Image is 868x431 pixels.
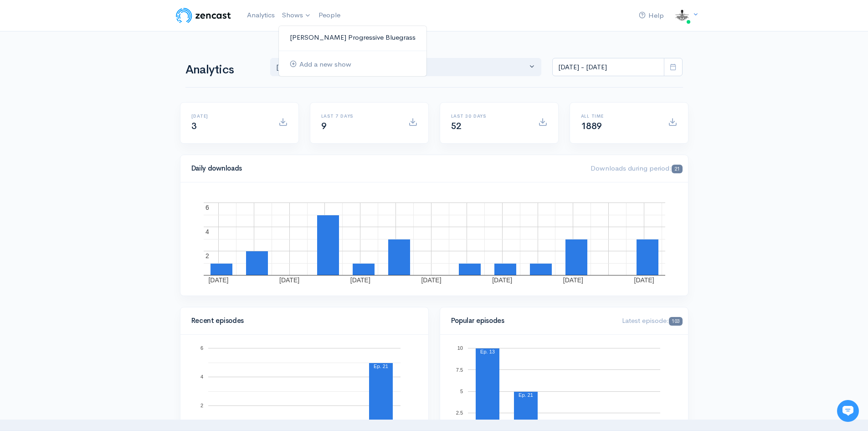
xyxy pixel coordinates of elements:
[451,317,611,325] h4: Popular episodes
[480,349,495,354] text: Ep. 13
[673,6,691,25] img: ...
[175,6,232,25] img: ZenCast Logo
[191,317,412,325] h4: Recent episodes
[278,26,427,77] ul: Shows
[837,400,859,422] iframe: gist-messenger-bubble-iframe
[421,276,441,284] text: [DATE]
[321,120,327,132] span: 9
[270,58,542,77] button: T Shaw's Progressive Blue...
[451,120,462,132] span: 52
[279,276,299,284] text: [DATE]
[374,363,388,369] text: Ep. 21
[451,114,527,119] h6: Last 30 days
[200,403,203,408] text: 2
[581,120,602,132] span: 1889
[456,410,462,415] text: 2.5
[243,5,278,25] a: Analytics
[26,171,163,190] input: Search articles
[519,392,533,398] text: Ep. 21
[205,252,209,260] text: 2
[457,345,462,351] text: 10
[315,5,344,25] a: People
[191,193,677,285] svg: A chart.
[191,165,580,172] h4: Daily downloads
[14,61,169,104] h2: Just let us know if you need anything and we'll be happy to help! 🙂
[14,44,169,59] h1: Hi 👋
[205,204,209,211] text: 6
[59,126,109,134] span: New conversation
[350,276,370,284] text: [DATE]
[669,317,682,326] span: 103
[456,367,462,372] text: 7.5
[321,114,397,119] h6: Last 7 days
[552,58,664,77] input: analytics date range selector
[492,276,512,284] text: [DATE]
[12,156,170,167] p: Find an answer quickly
[279,57,426,73] a: Add a new show
[205,228,209,235] text: 4
[591,164,682,172] span: Downloads during period:
[191,114,267,119] h6: [DATE]
[563,276,583,284] text: [DATE]
[200,345,203,351] text: 6
[672,165,682,173] span: 21
[200,374,203,379] text: 4
[276,62,528,73] div: [PERSON_NAME] Progressive Blue...
[634,276,654,284] text: [DATE]
[635,6,668,26] a: Help
[14,121,168,139] button: New conversation
[460,389,462,394] text: 5
[622,316,682,325] span: Latest episode:
[185,63,259,77] h1: Analytics
[191,120,197,132] span: 3
[581,114,657,119] h6: All time
[208,276,228,284] text: [DATE]
[278,5,315,26] a: Shows
[279,30,426,46] a: [PERSON_NAME] Progressive Bluegrass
